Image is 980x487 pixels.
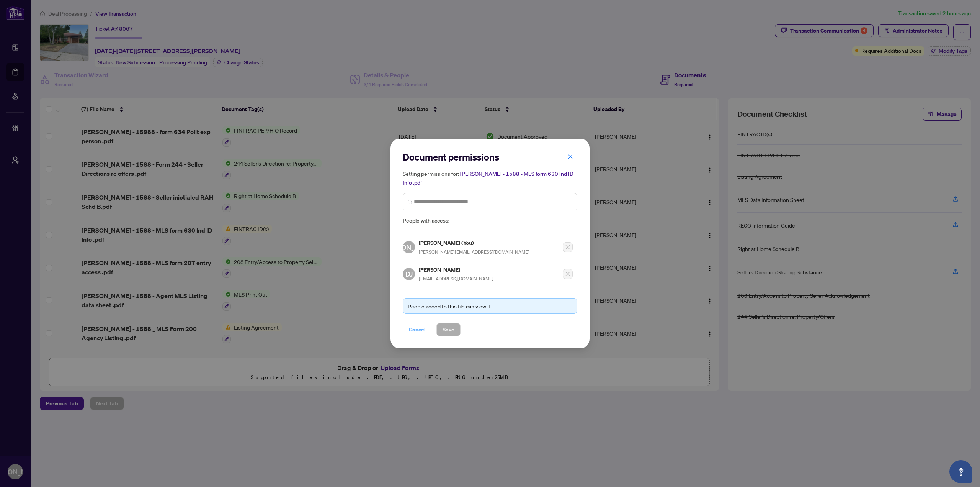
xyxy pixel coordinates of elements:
span: [PERSON_NAME] - 1588 - MLS form 630 Ind ID Info .pdf [403,171,573,186]
span: People with access: [403,216,577,225]
button: Save [436,323,461,336]
h5: [PERSON_NAME] (You) [419,238,529,247]
span: close [568,154,573,159]
img: search_icon [408,200,412,204]
h5: Setting permissions for: [403,169,577,187]
h2: Document permissions [403,151,577,163]
span: [PERSON_NAME][EMAIL_ADDRESS][DOMAIN_NAME] [419,249,529,255]
span: DJ [405,269,413,279]
span: Cancel [409,323,426,336]
span: [PERSON_NAME] [382,242,436,253]
button: Cancel [403,323,432,336]
span: [EMAIL_ADDRESS][DOMAIN_NAME] [419,276,493,282]
div: People added to this file can view it... [408,302,572,310]
button: Open asap [949,460,972,483]
h5: [PERSON_NAME] [419,265,493,274]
